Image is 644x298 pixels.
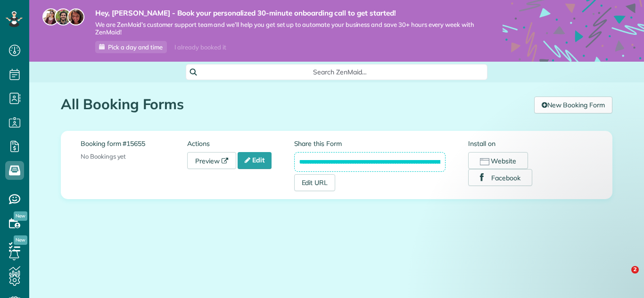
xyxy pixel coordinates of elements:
[612,266,635,289] iframe: Intercom live chat
[294,139,446,148] label: Share this Form
[14,235,27,245] span: New
[187,152,236,169] a: Preview
[14,211,27,221] span: New
[187,139,294,148] label: Actions
[468,152,528,169] button: Website
[81,153,126,160] span: No Bookings yet
[61,97,527,112] h1: All Booking Forms
[95,8,474,18] strong: Hey, [PERSON_NAME] - Book your personalized 30-minute onboarding call to get started!
[468,139,593,148] label: Install on
[55,8,72,25] img: jorge-587dff0eeaa6aab1f244e6dc62b8924c3b6ad411094392a53c71c6c4a576187d.jpg
[169,41,231,53] div: I already booked it
[534,97,612,113] a: New Booking Form
[67,8,84,25] img: michelle-19f622bdf1676172e81f8f8fba1fb50e276960ebfe0243fe18214015130c80e4.jpg
[238,152,272,169] a: Edit
[95,41,167,53] a: Pick a day and time
[95,21,474,37] span: We are ZenMaid’s customer support team and we’ll help you get set up to automate your business an...
[294,174,336,191] a: Edit URL
[631,266,639,274] span: 2
[468,169,532,186] button: Facebook
[42,8,59,25] img: maria-72a9807cf96188c08ef61303f053569d2e2a8a1cde33d635c8a3ac13582a053d.jpg
[81,139,187,148] label: Booking form #15655
[108,43,163,51] span: Pick a day and time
